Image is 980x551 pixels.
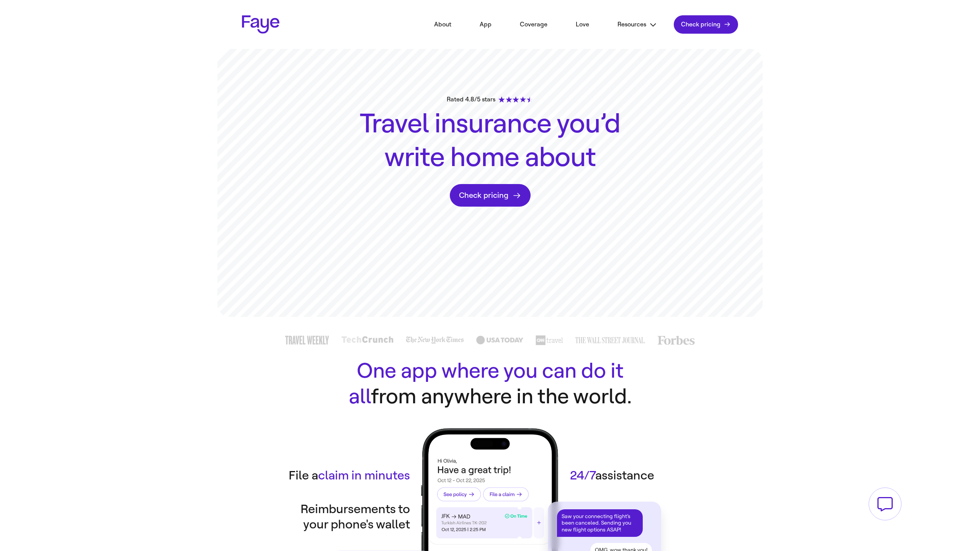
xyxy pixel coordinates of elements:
[450,184,531,207] a: Check pricing
[281,502,410,532] div: Reimbursements to your phone's wallet
[674,15,738,34] a: Check pricing
[570,468,654,483] div: assistance
[570,468,595,483] strong: 24/7
[289,468,410,483] div: File a
[349,359,624,409] strong: One app where you can do it all
[606,16,668,33] button: Resources
[242,15,279,34] a: Faye Logo
[468,16,503,33] a: App
[352,107,628,174] h1: Travel insurance you’d write home about
[423,16,463,33] a: About
[557,509,643,537] div: Saw your connecting flight’s been canceled. Sending you new flight options ASAP!
[318,468,410,483] strong: claim in minutes
[337,358,643,410] h2: from anywhere in the world.
[508,16,559,33] a: Coverage
[447,95,533,104] div: Rated 4.8/5 stars
[564,16,601,33] a: Love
